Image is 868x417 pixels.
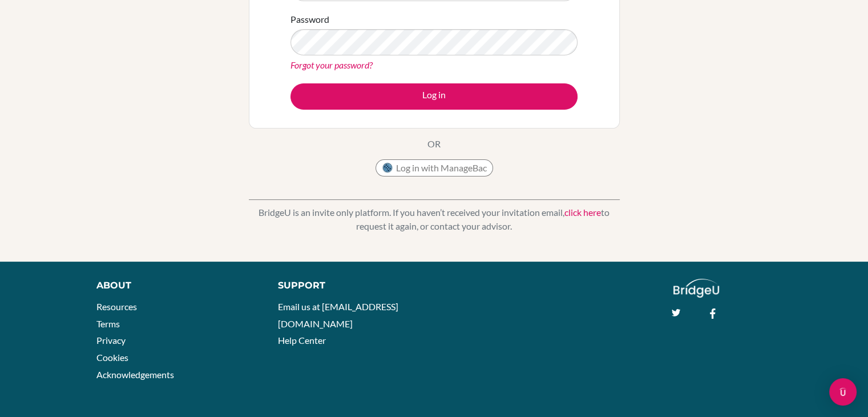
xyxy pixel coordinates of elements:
[564,207,601,218] a: click here
[278,301,398,329] a: Email us at [EMAIL_ADDRESS][DOMAIN_NAME]
[96,301,137,312] a: Resources
[376,159,493,177] button: Log in with ManageBac
[249,206,620,233] p: BridgeU is an invite only platform. If you haven’t received your invitation email, to request it ...
[278,335,326,346] a: Help Center
[829,378,857,406] div: Open Intercom Messenger
[96,352,128,363] a: Cookies
[278,279,422,292] div: Support
[96,369,174,380] a: Acknowledgements
[96,335,126,346] a: Privacy
[427,137,441,151] p: OR
[290,13,329,26] label: Password
[290,59,373,70] a: Forgot your password?
[96,318,120,329] a: Terms
[290,83,578,110] button: Log in
[96,279,252,292] div: About
[673,279,720,298] img: logo_white@2x-f4f0deed5e89b7ecb1c2cc34c3e3d731f90f0f143d5ea2071677605dd97b5244.png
